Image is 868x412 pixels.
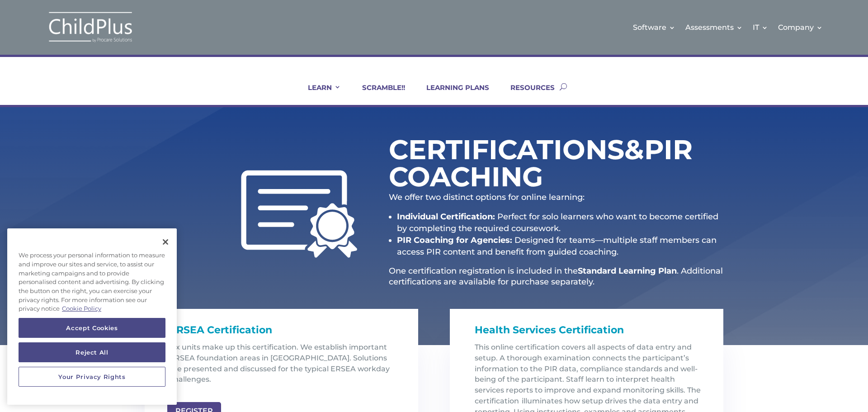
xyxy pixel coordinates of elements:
p: Six units make up this certification. We establish important ERSEA foundation areas in [GEOGRAPHI... [170,342,400,392]
a: IT [753,9,768,46]
a: LEARN [297,83,341,105]
span: . Additional certifications are available for purchase separately. [389,266,723,286]
a: Company [778,9,823,46]
button: Close [156,232,175,252]
li: Designed for teams—multiple staff members can access PIR content and benefit from guided coaching. [397,234,723,258]
button: Your Privacy Rights [19,367,165,387]
iframe: Chat Widget [823,369,868,412]
div: Cookie banner [7,228,177,405]
strong: PIR Coaching for Agencies: [397,235,512,245]
a: More information about your privacy, opens in a new tab [62,305,101,312]
strong: Standard Learning Plan [578,266,677,276]
a: LEARNING PLANS [415,83,489,105]
div: We process your personal information to measure and improve our sites and service, to assist our ... [7,246,177,318]
span: Health Services Certification [475,324,624,336]
h1: Certifications PIR Coaching [389,136,628,195]
span: & [624,133,644,166]
a: Assessments [685,9,743,46]
button: Reject All [19,342,165,362]
a: SCRAMBLE!! [351,83,405,105]
a: Software [633,9,675,46]
span: We offer two distinct options for online learning: [389,192,585,202]
span: One certification registration is included in the [389,266,578,276]
li: Perfect for solo learners who want to become certified by completing the required coursework. [397,211,723,234]
span: ERSEA Certification [170,324,272,336]
strong: Individual Certification: [397,212,495,222]
div: Privacy [7,228,177,405]
button: Accept Cookies [19,318,165,338]
a: RESOURCES [499,83,555,105]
